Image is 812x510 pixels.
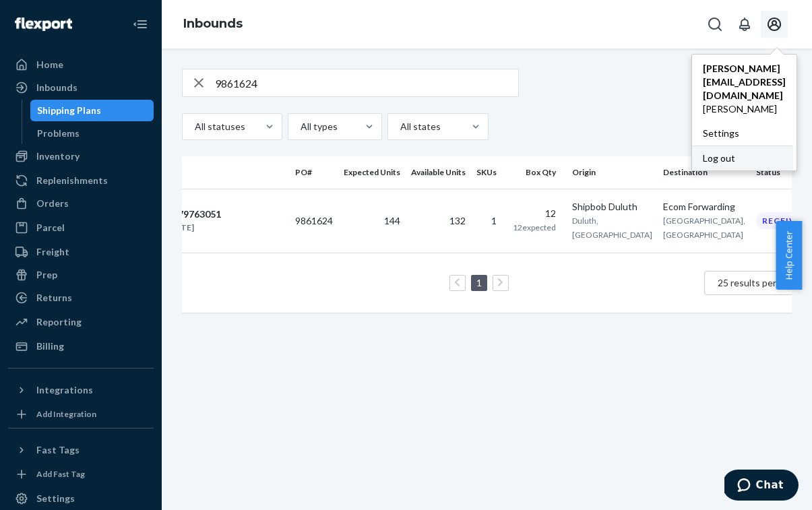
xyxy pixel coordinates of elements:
[8,241,154,263] a: Freight
[8,77,154,98] a: Inbounds
[507,156,567,189] th: Box Qty
[36,197,69,210] div: Orders
[36,291,72,305] div: Returns
[567,156,658,189] th: Origin
[399,120,400,133] input: All states
[36,340,64,353] div: Billing
[338,156,406,189] th: Expected Units
[703,102,786,116] span: [PERSON_NAME]
[703,62,786,102] span: [PERSON_NAME][EMAIL_ADDRESS][DOMAIN_NAME]
[36,81,77,94] div: Inbounds
[290,189,338,253] td: 9861624
[173,5,253,44] ol: breadcrumbs
[36,408,96,420] div: Add Integration
[36,468,85,480] div: Add Fast Tag
[701,11,728,38] button: Open Search Box
[30,100,154,121] a: Shipping Plans
[8,193,154,214] a: Orders
[8,217,154,238] a: Parcel
[8,406,154,422] a: Add Integration
[718,277,799,288] span: 25 results per page
[36,443,80,457] div: Fast Tags
[36,221,65,234] div: Parcel
[36,492,75,505] div: Settings
[8,54,154,75] a: Home
[776,221,802,290] button: Help Center
[30,123,154,144] a: Problems
[474,277,485,288] a: Page 1 is your current page
[36,383,93,397] div: Integrations
[36,150,80,163] div: Inventory
[128,156,290,189] th: Shipments
[8,170,154,191] a: Replenishments
[449,215,466,226] span: 132
[183,16,243,31] a: Inbounds
[290,156,338,189] th: PO#
[513,207,556,220] div: 12
[36,58,63,71] div: Home
[663,216,745,240] span: [GEOGRAPHIC_DATA], [GEOGRAPHIC_DATA]
[491,215,497,226] span: 1
[471,156,507,189] th: SKUs
[513,222,556,232] span: 12 expected
[193,120,195,133] input: All statuses
[384,215,400,226] span: 144
[8,488,154,509] a: Settings
[8,379,154,401] button: Integrations
[37,127,80,140] div: Problems
[692,146,793,170] button: Log out
[761,11,788,38] button: Open account menu
[36,174,108,187] div: Replenishments
[406,156,471,189] th: Available Units
[663,200,745,214] div: Ecom Forwarding
[127,11,154,38] button: Close Navigation
[572,216,652,240] span: Duluth, [GEOGRAPHIC_DATA]
[572,200,652,214] div: Shipbob Duluth
[36,268,57,282] div: Prep
[658,156,751,189] th: Destination
[692,121,797,146] a: Settings
[731,11,758,38] button: Open notifications
[215,69,518,96] input: Search inbounds by name, destination, msku...
[8,264,154,286] a: Prep
[724,470,799,503] iframe: Opens a widget where you can chat to one of our agents
[36,245,69,259] div: Freight
[692,57,797,121] a: [PERSON_NAME][EMAIL_ADDRESS][DOMAIN_NAME][PERSON_NAME]
[8,287,154,309] a: Returns
[36,315,82,329] div: Reporting
[8,466,154,482] a: Add Fast Tag
[15,18,72,31] img: Flexport logo
[8,311,154,333] a: Reporting
[8,146,154,167] a: Inventory
[37,104,101,117] div: Shipping Plans
[8,336,154,357] a: Billing
[8,439,154,461] button: Fast Tags
[299,120,301,133] input: All types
